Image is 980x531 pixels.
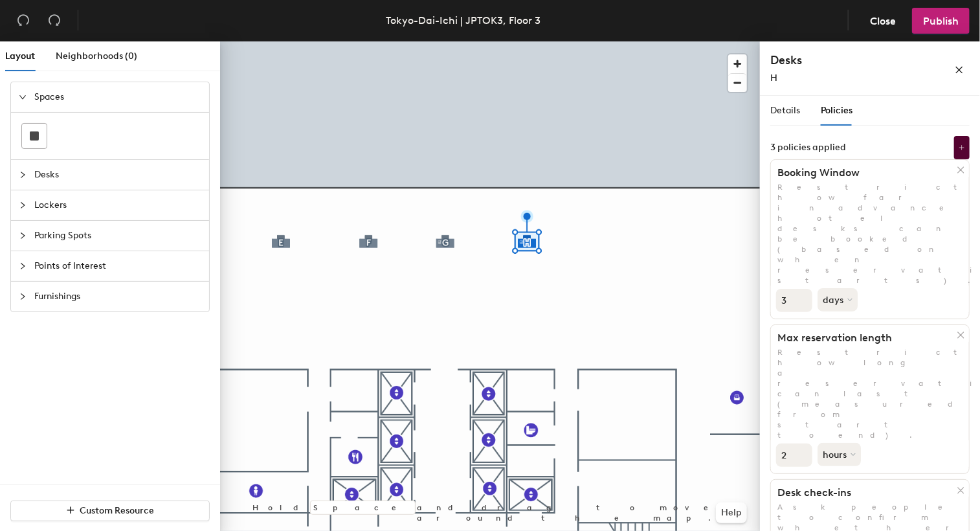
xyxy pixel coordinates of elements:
[5,51,35,62] span: Layout
[34,190,201,220] span: Lockers
[912,8,970,34] button: Publish
[10,501,210,521] button: Custom Resource
[923,15,959,27] span: Publish
[19,93,27,101] span: expanded
[955,65,964,74] span: close
[818,288,858,311] button: days
[716,503,747,523] button: Help
[19,262,27,270] span: collapsed
[10,8,36,34] button: Undo (⌘ + Z)
[17,14,30,27] span: undo
[771,347,969,440] p: Restrict how long a reservation can last (measured from start to end).
[770,105,800,116] span: Details
[34,82,201,112] span: Spaces
[870,15,896,27] span: Close
[56,51,137,62] span: Neighborhoods (0)
[770,142,846,153] div: 3 policies applied
[818,443,861,466] button: hours
[19,293,27,300] span: collapsed
[80,505,155,516] span: Custom Resource
[34,282,201,311] span: Furnishings
[19,171,27,179] span: collapsed
[771,166,957,179] h1: Booking Window
[19,232,27,240] span: collapsed
[41,8,67,34] button: Redo (⌘ + ⇧ + Z)
[771,486,957,499] h1: Desk check-ins
[859,8,907,34] button: Close
[821,105,852,116] span: Policies
[770,52,913,69] h4: Desks
[34,221,201,251] span: Parking Spots
[386,12,540,28] div: Tokyo-Dai-Ichi | JPTOK3, Floor 3
[771,332,957,345] h1: Max reservation length
[34,251,201,281] span: Points of Interest
[771,182,969,286] p: Restrict how far in advance hotel desks can be booked (based on when reservation starts).
[34,160,201,190] span: Desks
[19,201,27,209] span: collapsed
[770,73,777,84] span: H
